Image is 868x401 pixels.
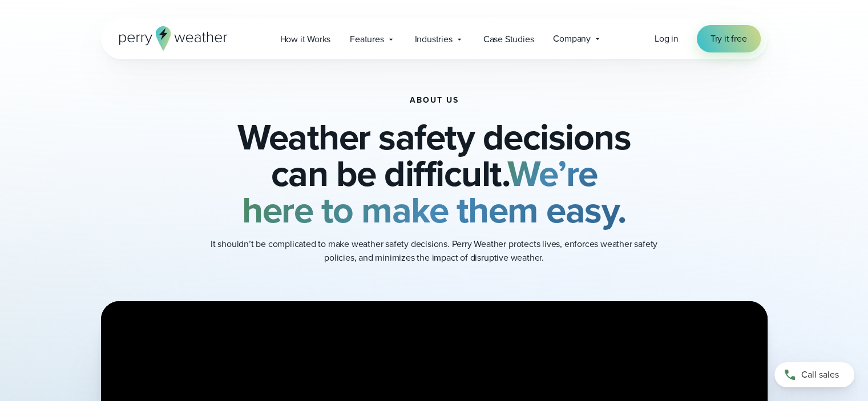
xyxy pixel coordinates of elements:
h2: Weather safety decisions can be difficult. [158,119,710,228]
a: Call sales [774,362,854,387]
a: Log in [655,32,679,46]
span: How it Works [280,33,331,46]
span: Features [350,33,383,46]
a: Try it free [697,25,761,52]
span: Case Studies [483,33,534,46]
a: Case Studies [474,27,544,51]
span: Try it free [710,32,747,46]
p: It shouldn’t be complicated to make weather safety decisions. Perry Weather protects lives, enfor... [206,237,663,265]
span: Log in [655,32,679,45]
h1: About Us [410,96,459,105]
a: How it Works [271,27,341,51]
span: Company [553,32,591,46]
span: Call sales [801,368,839,382]
span: Industries [415,33,453,46]
strong: We’re here to make them easy. [242,147,626,237]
